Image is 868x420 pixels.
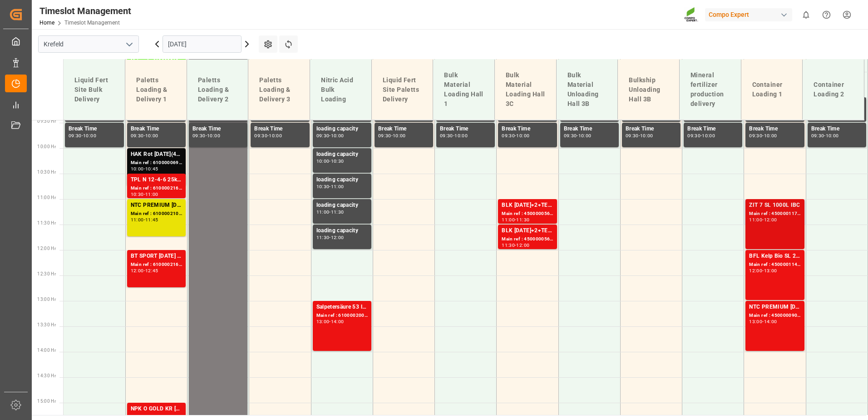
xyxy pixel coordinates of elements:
[39,20,54,26] a: Home
[37,399,56,404] span: 15:00 Hr
[144,192,145,196] div: -
[131,405,182,414] div: NPK O GOLD KR [DATE] 25kg (x60) IT
[37,220,56,225] span: 11:30 Hr
[145,218,158,222] div: 11:45
[391,134,393,138] div: -
[749,218,762,222] div: 11:00
[379,72,426,108] div: Liquid Fert Site Paletts Delivery
[440,134,453,138] div: 09:30
[331,235,344,240] div: 12:00
[206,134,207,138] div: -
[69,134,82,138] div: 09:30
[640,134,653,138] div: 10:00
[37,144,56,149] span: 10:00 Hr
[639,134,640,138] div: -
[131,192,144,196] div: 10:30
[826,134,839,138] div: 10:00
[502,243,515,247] div: 11:30
[316,235,330,240] div: 11:30
[502,201,553,210] div: BLK [DATE]+2+TE (GW) BULK
[502,125,553,134] div: Break Time
[38,35,139,53] input: Type to search/select
[502,226,553,235] div: BLK [DATE]+2+TE (GW) BULK
[564,67,611,112] div: Bulk Material Unloading Hall 3B
[316,125,368,134] div: loading capacity
[144,269,145,273] div: -
[145,269,158,273] div: 12:45
[83,134,96,138] div: 10:00
[515,243,516,247] div: -
[331,134,344,138] div: 10:00
[816,5,837,25] button: Help Center
[564,134,577,138] div: 09:30
[316,185,330,189] div: 10:30
[144,218,145,222] div: -
[516,243,529,247] div: 12:00
[131,125,182,134] div: Break Time
[37,322,56,327] span: 13:30 Hr
[749,210,800,218] div: Main ref : 4500001175, 2000000991
[316,150,368,159] div: loading capacity
[454,134,468,138] div: 10:00
[192,134,206,138] div: 09:30
[329,185,330,189] div: -
[269,134,282,138] div: 10:00
[317,72,364,108] div: Nitric Acid Bulk Loading
[131,218,144,222] div: 11:00
[440,67,487,112] div: Bulk Material Loading Hall 1
[256,72,302,108] div: Paletts Loading & Delivery 3
[329,210,330,214] div: -
[764,320,777,324] div: 14:00
[331,185,344,189] div: 11:00
[331,159,344,163] div: 10:30
[516,218,529,222] div: 11:30
[82,134,83,138] div: -
[749,76,795,103] div: Container Loading 1
[502,235,553,243] div: Main ref : 4500000563, 2000000150
[131,175,182,185] div: TPL N 12-4-6 25kg (x40) D,A,CHBT FAIR 25-5-8 35%UH 3M 25kg (x40) INT
[316,226,368,235] div: loading capacity
[131,167,144,171] div: 10:00
[749,269,762,273] div: 12:00
[378,125,429,134] div: Break Time
[762,320,764,324] div: -
[440,125,491,134] div: Break Time
[316,320,330,324] div: 13:00
[705,6,796,23] button: Compo Expert
[684,7,699,23] img: Screenshot%202023-09-29%20at%2010.02.21.png_1712312052.png
[687,67,734,112] div: Mineral fertilizer production delivery
[764,269,777,273] div: 13:00
[702,134,715,138] div: 10:00
[762,269,764,273] div: -
[502,134,515,138] div: 09:30
[762,218,764,222] div: -
[625,72,672,108] div: Bulkship Unloading Hall 3B
[131,150,182,159] div: HAK Rot [DATE](4) 25kg (x48) INT spPALHAK Basis 2 [DATE](+4) 25kg (x48) BASIS;BFL Aktiv [DATE] SL...
[749,125,800,134] div: Break Time
[331,320,344,324] div: 14:00
[749,134,762,138] div: 09:30
[626,125,677,134] div: Break Time
[145,192,158,196] div: 11:00
[749,312,800,320] div: Main ref : 4500000904, 2000000789
[502,218,515,222] div: 11:00
[254,125,306,134] div: Break Time
[749,320,762,324] div: 13:00
[131,185,182,192] div: Main ref : 6100002161, 2000000696
[626,134,639,138] div: 09:30
[37,297,56,302] span: 13:00 Hr
[577,134,578,138] div: -
[329,134,330,138] div: -
[145,167,158,171] div: 10:45
[502,210,553,218] div: Main ref : 4500000562, 2000000150
[329,159,330,163] div: -
[516,134,529,138] div: 10:00
[37,246,56,251] span: 12:00 Hr
[764,218,777,222] div: 12:00
[131,269,144,273] div: 12:00
[131,159,182,167] div: Main ref : 6100000694, 2000000233 2000000233;
[122,37,136,51] button: open menu
[39,4,131,18] div: Timeslot Management
[515,134,516,138] div: -
[131,134,144,138] div: 09:30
